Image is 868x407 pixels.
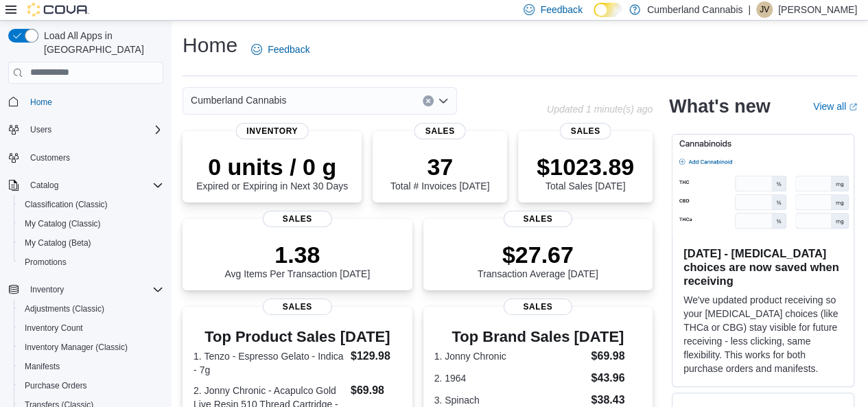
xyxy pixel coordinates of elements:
button: Inventory [3,280,169,299]
span: My Catalog (Classic) [19,216,163,232]
h3: [DATE] - [MEDICAL_DATA] choices are now saved when receiving [683,246,843,288]
button: Inventory Count [14,318,169,338]
span: My Catalog (Classic) [25,218,101,229]
button: Classification (Classic) [14,195,169,214]
a: View allExternal link [813,101,857,112]
span: Manifests [25,361,60,372]
span: Inventory Count [19,320,163,336]
button: Clear input [423,95,434,106]
span: Sales [504,299,572,315]
img: Cova [27,3,89,16]
button: Users [25,121,57,138]
p: We've updated product receiving so your [MEDICAL_DATA] choices (like THCa or CBG) stay visible fo... [683,293,843,375]
p: 1.38 [224,241,370,268]
span: Sales [263,299,331,315]
a: Purchase Orders [19,377,93,394]
span: Feedback [268,43,309,56]
h2: What's new [669,95,770,117]
span: Customers [30,152,70,163]
svg: External link [849,103,857,111]
p: $1023.89 [537,153,634,181]
div: Total Sales [DATE] [537,153,634,191]
div: Expired or Expiring in Next 30 Days [196,153,348,191]
div: Justin Valvasori [756,1,773,18]
dd: $69.98 [591,348,642,364]
button: Promotions [14,253,169,272]
span: Users [30,124,51,135]
div: Avg Items Per Transaction [DATE] [224,241,370,279]
a: My Catalog (Beta) [19,235,97,251]
a: Classification (Classic) [19,196,113,213]
a: Home [25,94,58,111]
a: Customers [25,150,75,166]
a: Inventory Count [19,320,89,336]
span: Sales [263,211,331,227]
p: 0 units / 0 g [196,153,348,181]
button: Customers [3,148,169,167]
span: Inventory Manager (Classic) [19,339,163,356]
span: Catalog [30,180,58,191]
span: Promotions [25,257,67,268]
button: Adjustments (Classic) [14,299,169,318]
h3: Top Brand Sales [DATE] [434,329,642,345]
dd: $129.98 [351,348,401,364]
dt: 1. Tenzo - Espresso Gelato - Indica - 7g [193,349,345,377]
span: Purchase Orders [19,377,163,394]
span: Classification (Classic) [19,196,163,213]
dt: 1. Jonny Chronic [434,349,586,363]
span: Purchase Orders [25,380,87,391]
p: | [748,1,751,18]
dd: $69.98 [351,382,401,399]
button: Catalog [25,177,64,194]
a: Adjustments (Classic) [19,301,110,317]
a: Inventory Manager (Classic) [19,339,133,356]
p: [PERSON_NAME] [778,1,857,18]
span: Manifests [19,358,163,375]
button: My Catalog (Beta) [14,233,169,253]
button: Inventory [25,281,69,298]
span: Inventory [235,123,309,139]
button: Inventory Manager (Classic) [14,338,169,357]
dd: $43.96 [591,370,642,386]
p: $27.67 [478,241,598,268]
button: My Catalog (Classic) [14,214,169,233]
p: Cumberland Cannabis [647,1,742,18]
div: Total # Invoices [DATE] [390,153,489,191]
a: Promotions [19,254,72,270]
span: Sales [414,123,466,139]
span: Cumberland Cannabis [191,92,286,108]
span: My Catalog (Beta) [25,237,91,248]
span: Inventory [25,281,163,298]
span: My Catalog (Beta) [19,235,163,251]
button: Catalog [3,176,169,195]
span: Inventory [30,284,64,295]
span: Customers [25,149,163,166]
dt: 3. Spinach [434,393,586,407]
dt: 2. 1964 [434,371,586,385]
a: Feedback [246,36,315,63]
h1: Home [183,32,237,59]
span: JV [760,1,769,18]
button: Home [3,92,169,112]
span: Load All Apps in [GEOGRAPHIC_DATA] [38,29,163,56]
span: Adjustments (Classic) [19,301,163,317]
div: Transaction Average [DATE] [478,241,598,279]
span: Home [25,93,163,111]
a: Manifests [19,358,65,375]
a: My Catalog (Classic) [19,216,106,232]
p: Updated 1 minute(s) ago [547,104,653,115]
span: Users [25,121,163,138]
span: Feedback [540,3,582,16]
span: Home [30,97,52,108]
span: Classification (Classic) [25,199,108,210]
span: Catalog [25,177,163,194]
span: Sales [504,211,572,227]
span: Sales [560,123,611,139]
button: Manifests [14,357,169,376]
span: Promotions [19,254,163,270]
button: Open list of options [438,95,449,106]
p: 37 [390,153,489,181]
span: Adjustments (Classic) [25,303,104,314]
input: Dark Mode [594,3,622,17]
